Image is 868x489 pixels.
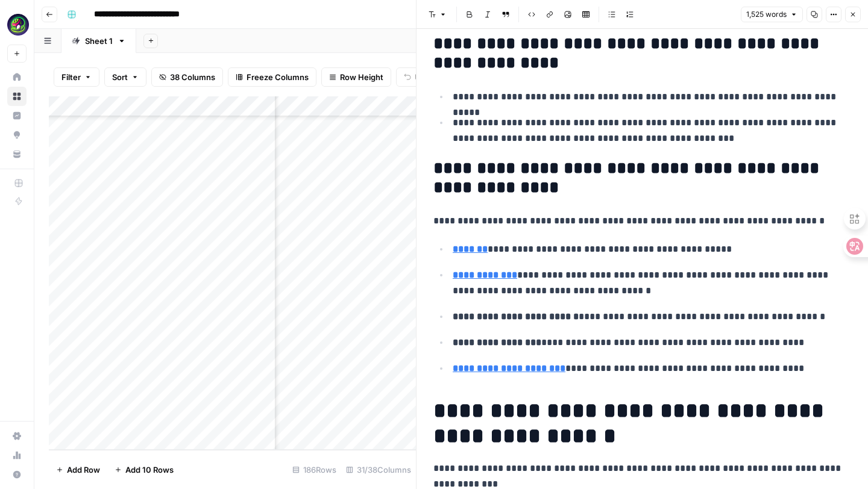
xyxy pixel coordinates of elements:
[7,426,27,446] a: Settings
[7,87,27,106] a: Browse
[321,67,391,87] button: Row Height
[288,460,341,479] div: 186 Rows
[340,71,383,83] span: Row Height
[7,446,27,465] a: Usage
[67,464,100,476] span: Add Row
[61,71,81,83] span: Filter
[746,9,787,20] span: 1,525 words
[85,35,113,47] div: Sheet 1
[61,29,136,53] a: Sheet 1
[170,71,215,83] span: 38 Columns
[151,67,223,87] button: 38 Columns
[112,71,128,83] span: Sort
[54,67,99,87] button: Filter
[7,465,27,484] button: Help + Support
[104,67,146,87] button: Sort
[49,460,107,479] button: Add Row
[7,145,27,164] a: Your Data
[125,464,174,476] span: Add 10 Rows
[247,71,309,83] span: Freeze Columns
[396,67,443,87] button: Undo
[228,67,316,87] button: Freeze Columns
[7,67,27,87] a: Home
[7,14,29,36] img: Meshy Logo
[7,10,27,40] button: Workspace: Meshy
[7,106,27,125] a: Insights
[341,460,416,479] div: 31/38 Columns
[7,125,27,145] a: Opportunities
[741,7,803,22] button: 1,525 words
[107,460,181,479] button: Add 10 Rows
